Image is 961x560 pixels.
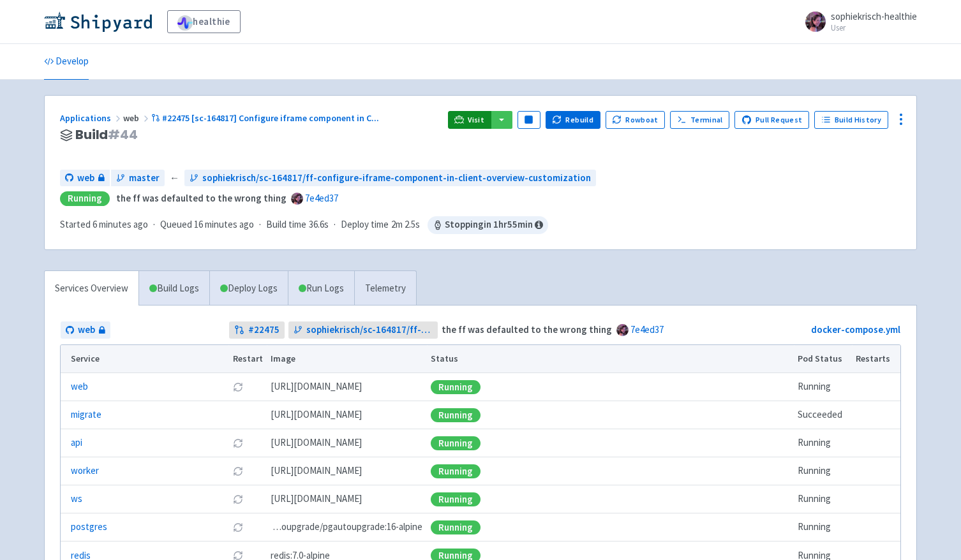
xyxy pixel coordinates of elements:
[61,321,110,339] a: web
[60,112,123,124] a: Applications
[78,323,95,337] span: web
[794,373,852,401] td: Running
[108,126,138,144] span: # 44
[794,485,852,513] td: Running
[798,11,917,32] a: sophiekrisch-healthie User
[129,171,160,186] span: master
[794,457,852,485] td: Running
[288,321,438,339] a: sophiekrisch/sc-164817/ff-configure-iframe-component-in-client-overview-customization
[77,171,94,186] span: web
[794,345,852,373] th: Pod Status
[233,466,243,476] button: Restart pod
[794,513,852,542] td: Running
[427,345,794,373] th: Status
[61,345,228,373] th: Service
[93,218,148,230] time: 6 minutes ago
[811,323,900,335] a: docker-compose.yml
[852,345,900,373] th: Restarts
[44,11,152,32] img: Shipyard logo
[670,111,729,129] a: Terminal
[202,171,591,186] span: sophiekrisch/sc-164817/ff-configure-iframe-component-in-client-overview-customization
[248,323,279,337] strong: # 22475
[60,191,110,206] div: Running
[341,217,389,232] span: Deploy time
[160,218,254,230] span: Queued
[71,408,101,422] a: migrate
[233,438,243,448] button: Restart pod
[431,492,480,506] div: Running
[111,170,165,187] a: master
[271,464,362,478] span: [DOMAIN_NAME][URL]
[60,170,110,187] a: web
[233,382,243,392] button: Restart pod
[391,217,420,232] span: 2m 2.5s
[184,170,596,187] a: sophiekrisch/sc-164817/ff-configure-iframe-component-in-client-overview-customization
[271,408,362,422] span: [DOMAIN_NAME][URL]
[831,24,917,32] small: User
[271,492,362,506] span: [DOMAIN_NAME][URL]
[606,111,666,129] button: Rowboat
[194,218,254,230] time: 16 minutes ago
[170,171,179,186] span: ←
[116,192,287,204] strong: the ff was defaulted to the wrong thing
[139,271,209,306] a: Build Logs
[123,112,151,124] span: web
[431,408,480,422] div: Running
[468,115,484,125] span: Visit
[630,323,664,335] a: 7e4ed37
[71,379,88,394] a: web
[229,321,285,339] a: #22475
[518,111,540,129] button: Pause
[271,520,422,534] span: pgautoupgrade/pgautoupgrade:16-alpine
[151,112,381,124] a: #22475 [sc-164817] Configure iframe component in C...
[442,323,612,335] strong: the ff was defaulted to the wrong thing
[428,216,548,234] span: Stopping in 1 hr 55 min
[354,271,416,306] a: Telemetry
[233,522,243,533] button: Restart pod
[267,345,427,373] th: Image
[266,217,306,232] span: Build time
[60,218,148,230] span: Started
[814,111,888,129] a: Build History
[228,345,267,373] th: Restart
[431,520,480,534] div: Running
[71,492,82,506] a: ws
[271,436,362,450] span: [DOMAIN_NAME][URL]
[288,271,354,306] a: Run Logs
[233,494,243,505] button: Restart pod
[45,271,138,306] a: Services Overview
[75,128,138,142] span: Build
[71,436,82,450] a: api
[448,111,491,129] a: Visit
[431,380,480,394] div: Running
[431,464,480,478] div: Running
[794,429,852,457] td: Running
[831,10,917,22] span: sophiekrisch-healthie
[167,10,241,33] a: healthie
[71,520,107,534] a: postgres
[305,192,338,204] a: 7e4ed37
[71,464,99,478] a: worker
[309,217,329,232] span: 36.6s
[734,111,809,129] a: Pull Request
[271,379,362,394] span: [DOMAIN_NAME][URL]
[306,323,433,337] span: sophiekrisch/sc-164817/ff-configure-iframe-component-in-client-overview-customization
[794,401,852,429] td: Succeeded
[60,216,548,234] div: · · ·
[162,112,379,124] span: #22475 [sc-164817] Configure iframe component in C ...
[431,436,480,450] div: Running
[546,111,600,129] button: Rebuild
[44,44,89,80] a: Develop
[209,271,288,306] a: Deploy Logs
